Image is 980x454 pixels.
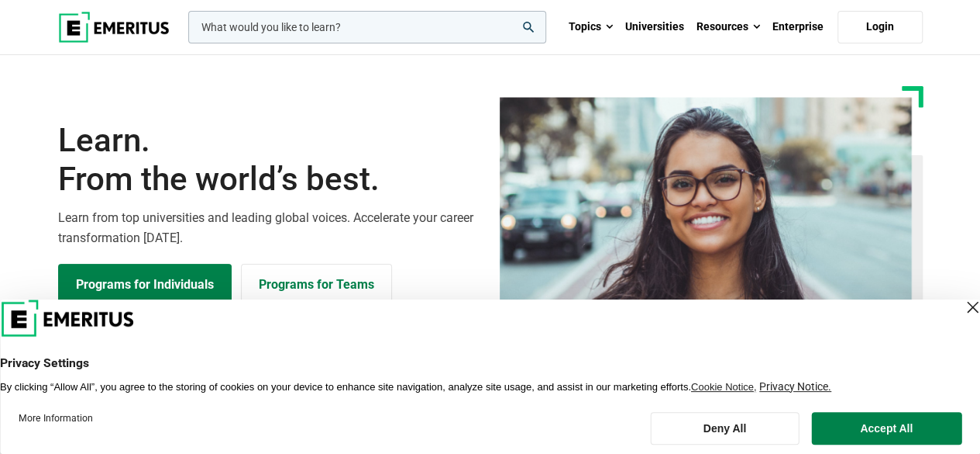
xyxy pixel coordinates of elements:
[58,160,481,199] span: From the world’s best.
[58,208,481,248] p: Learn from top universities and leading global voices. Accelerate your career transformation [DATE].
[188,11,546,43] input: woocommerce-product-search-field-0
[58,121,481,199] h1: Learn.
[837,11,923,43] a: Login
[58,264,232,306] a: Explore Programs
[500,97,912,341] img: Learn from the world's best
[241,264,392,306] a: Explore for Business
